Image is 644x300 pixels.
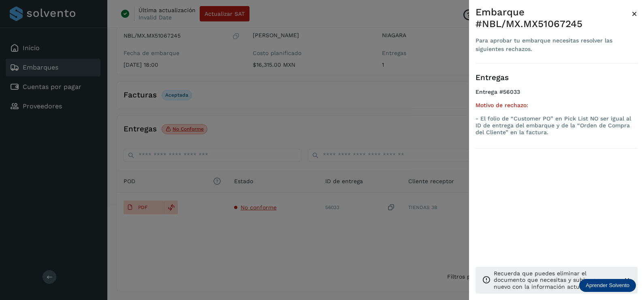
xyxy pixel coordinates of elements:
p: Aprender Solvento [586,282,629,289]
span: × [631,8,638,19]
div: Embarque #NBL/MX.MX51067245 [476,6,631,30]
h4: Entrega #56033 [476,89,638,102]
div: Aprender Solvento [579,279,636,292]
p: Recuerda que puedes eliminar el documento que necesitas y subir uno nuevo con la información actu... [494,270,616,290]
button: Close [631,6,638,21]
h5: Motivo de rechazo: [476,102,638,109]
h3: Entregas [476,73,638,82]
div: Para aprobar tu embarque necesitas resolver las siguientes rechazos. [476,36,631,53]
p: - El folio de “Customer PO” en Pick List NO ser igual al ID de entrega del embarque y de la “Orde... [476,115,638,135]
